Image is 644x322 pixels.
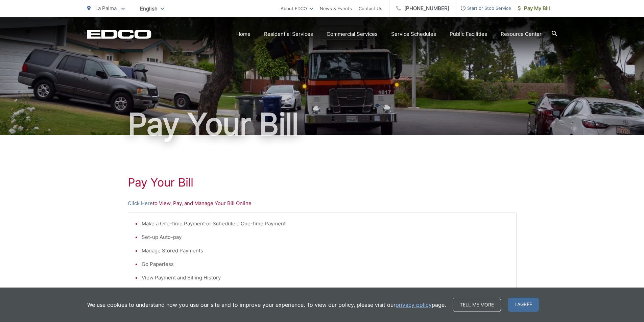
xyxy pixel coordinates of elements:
[95,5,117,11] span: La Palma
[128,199,517,207] p: to View, Pay, and Manage Your Bill Online
[396,301,432,309] a: privacy policy
[142,233,509,241] li: Set-up Auto-pay
[87,301,446,309] p: We use cookies to understand how you use our site and to improve your experience. To view our pol...
[135,3,169,15] span: English
[128,176,517,189] h1: Pay Your Bill
[359,4,382,13] a: Contact Us
[450,30,487,38] a: Public Facilities
[391,30,436,38] a: Service Schedules
[501,30,542,38] a: Resource Center
[142,247,509,255] li: Manage Stored Payments
[518,4,550,13] span: Pay My Bill
[87,107,557,141] h1: Pay Your Bill
[264,30,313,38] a: Residential Services
[142,274,509,282] li: View Payment and Billing History
[320,4,352,13] a: News & Events
[87,29,151,39] a: EDCD logo. Return to the homepage.
[281,4,313,13] a: About EDCO
[142,260,509,268] li: Go Paperless
[508,298,539,312] span: I agree
[453,298,501,312] a: Tell me more
[142,220,509,228] li: Make a One-time Payment or Schedule a One-time Payment
[128,199,153,207] a: Click Here
[327,30,378,38] a: Commercial Services
[236,30,251,38] a: Home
